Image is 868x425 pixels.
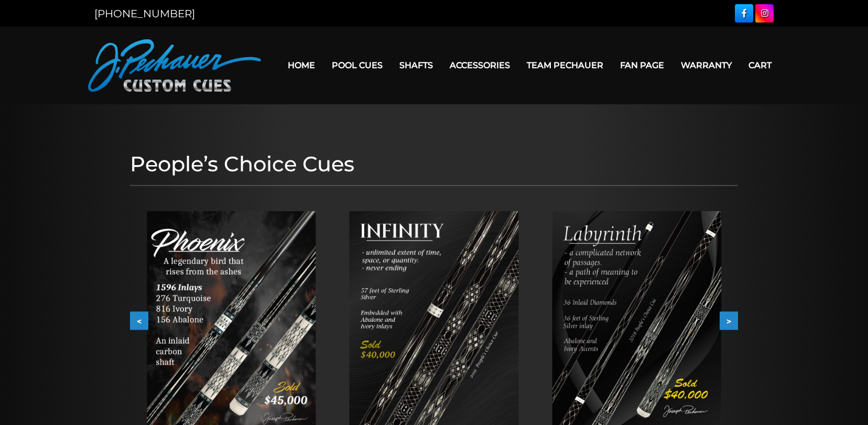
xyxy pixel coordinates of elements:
a: Warranty [672,52,740,79]
a: [PHONE_NUMBER] [94,7,195,20]
a: Cart [740,52,780,79]
h1: People’s Choice Cues [130,151,738,177]
img: Pechauer Custom Cues [88,39,261,92]
button: < [130,312,148,330]
a: Team Pechauer [518,52,612,79]
div: Carousel Navigation [130,312,738,330]
a: Home [279,52,323,79]
a: Pool Cues [323,52,391,79]
a: Fan Page [612,52,672,79]
a: Accessories [441,52,518,79]
a: Shafts [391,52,441,79]
button: > [720,312,738,330]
